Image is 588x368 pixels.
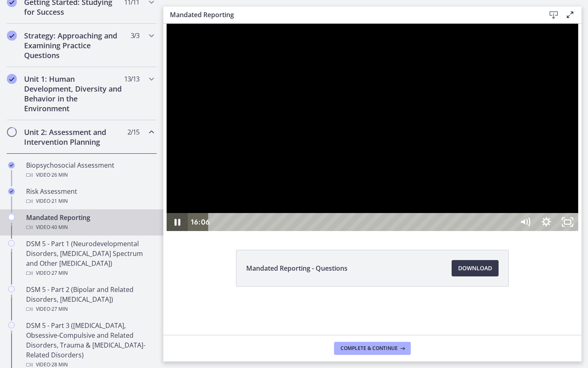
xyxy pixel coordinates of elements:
h2: Unit 1: Human Development, Diversity and Behavior in the Environment [24,74,124,113]
div: Video [26,170,154,180]
i: Completed [7,31,17,40]
span: · 21 min [50,196,68,206]
span: · 26 min [50,170,68,180]
button: Show settings menu [372,189,394,207]
button: Mute [351,189,372,207]
span: · 27 min [50,268,68,278]
span: 3 / 3 [131,31,139,40]
div: DSM 5 - Part 2 (Bipolar and Related Disorders, [MEDICAL_DATA]) [26,285,154,314]
div: Video [26,196,154,206]
div: DSM 5 - Part 1 (Neurodevelopmental Disorders, [MEDICAL_DATA] Spectrum and Other [MEDICAL_DATA]) [26,239,154,278]
span: · 40 min [50,222,68,232]
div: Mandated Reporting [26,213,154,232]
i: Completed [8,188,15,195]
div: Video [26,304,154,314]
span: Complete & continue [341,345,398,352]
div: Video [26,268,154,278]
span: 13 / 13 [124,74,139,84]
span: Mandated Reporting - Questions [246,263,347,273]
h3: Mandated Reporting [170,10,532,20]
button: Complete & continue [334,342,411,355]
iframe: Video Lesson [163,24,581,231]
span: 2 / 15 [127,127,139,137]
div: Biopsychosocial Assessment [26,160,154,180]
div: Risk Assessment [26,186,154,206]
a: Download [452,260,499,276]
button: Unfullscreen [394,189,415,207]
span: · 27 min [50,304,68,314]
i: Completed [8,162,15,168]
div: Video [26,222,154,232]
h2: Unit 2: Assessment and Intervention Planning [24,127,124,147]
h2: Strategy: Approaching and Examining Practice Questions [24,31,124,60]
span: Download [458,263,492,273]
i: Completed [7,74,17,84]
